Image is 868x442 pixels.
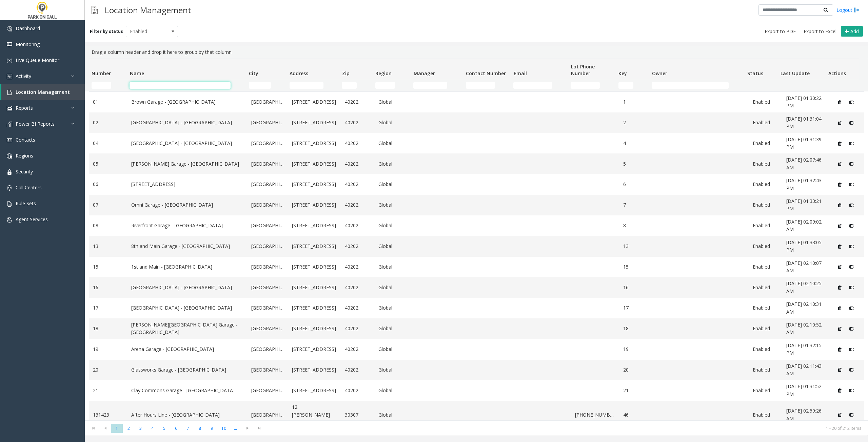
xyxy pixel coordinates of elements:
[801,27,839,36] button: Export to Excel
[649,79,744,91] td: Owner Filter
[170,424,182,433] span: Page 6
[623,411,649,419] a: 46
[93,243,123,250] a: 13
[93,325,123,332] a: 18
[466,82,495,89] input: Contact Number Filter
[93,304,123,312] a: 17
[834,323,845,334] button: Delete
[92,70,111,77] span: Number
[623,222,649,229] a: 8
[786,218,822,232] span: [DATE] 02:09:02 AM
[345,160,370,168] a: 40202
[623,98,649,106] a: 1
[345,366,370,374] a: 40202
[251,411,284,419] a: [GEOGRAPHIC_DATA]
[131,263,243,271] a: 1st and Main - [GEOGRAPHIC_DATA]
[623,345,649,353] a: 19
[623,284,649,291] a: 16
[753,181,778,188] a: Enabled
[786,407,826,422] a: [DATE] 02:59:26 AM
[249,82,271,89] input: City Filter
[16,168,33,175] span: Security
[845,323,858,334] button: Disable
[345,345,370,353] a: 40202
[292,243,337,250] a: [STREET_ADDRESS]
[845,409,858,420] button: Disable
[249,70,258,77] span: City
[251,387,284,394] a: [GEOGRAPHIC_DATA]
[378,366,409,374] a: Global
[146,424,158,433] span: Page 4
[93,387,123,394] a: 21
[131,119,243,126] a: [GEOGRAPHIC_DATA] - [GEOGRAPHIC_DATA]
[345,325,370,332] a: 40202
[786,260,822,274] span: [DATE] 02:10:07 AM
[834,282,845,293] button: Delete
[16,105,33,111] span: Reports
[89,79,127,91] td: Number Filter
[463,79,511,91] td: Contact Number Filter
[378,387,409,394] a: Global
[7,217,12,223] img: 'icon'
[131,201,243,209] a: Omni Garage - [GEOGRAPHIC_DATA]
[93,284,123,291] a: 16
[753,411,778,419] a: Enabled
[345,98,370,106] a: 40202
[292,387,337,394] a: [STREET_ADDRESS]
[287,79,339,91] td: Address Filter
[194,424,206,433] span: Page 8
[786,94,826,110] a: [DATE] 01:30:22 PM
[652,70,667,77] span: Owner
[243,425,252,431] span: Go to the next page
[90,28,123,35] label: Filter by status
[623,140,649,147] a: 4
[845,344,858,355] button: Disable
[290,70,308,77] span: Address
[269,425,861,431] kendo-pager-info: 1 - 20 of 212 items
[345,387,370,394] a: 40202
[7,122,12,127] img: 'icon'
[345,119,370,126] a: 40202
[845,220,858,231] button: Disable
[7,26,12,31] img: 'icon'
[623,366,649,374] a: 20
[753,140,778,147] a: Enabled
[786,136,826,151] a: [DATE] 01:31:39 PM
[834,179,845,190] button: Delete
[378,284,409,291] a: Global
[834,261,845,272] button: Delete
[753,304,778,312] a: Enabled
[652,82,729,89] input: Owner Filter
[804,28,836,35] span: Export to Excel
[786,156,826,171] a: [DATE] 02:07:46 AM
[7,153,12,159] img: 'icon'
[845,364,858,375] button: Disable
[744,59,777,79] th: Status
[131,98,243,106] a: Brown Garage - [GEOGRAPHIC_DATA]
[845,138,858,149] button: Disable
[93,345,123,353] a: 19
[131,284,243,291] a: [GEOGRAPHIC_DATA] - [GEOGRAPHIC_DATA]
[251,160,284,168] a: [GEOGRAPHIC_DATA]
[16,57,59,63] span: Live Queue Monitor
[786,321,822,335] span: [DATE] 02:10:52 AM
[251,325,284,332] a: [GEOGRAPHIC_DATA]
[16,89,70,95] span: Location Management
[292,325,337,332] a: [STREET_ADDRESS]
[571,63,595,77] span: Lot Phone Number
[345,284,370,291] a: 40202
[92,82,111,89] input: Number Filter
[373,79,411,91] td: Region Filter
[16,73,31,79] span: Activity
[292,119,337,126] a: [STREET_ADDRESS]
[375,70,392,77] span: Region
[618,70,627,77] span: Key
[623,201,649,209] a: 7
[92,2,98,18] img: pageIcon
[513,82,552,89] input: Email Filter
[378,411,409,419] a: Global
[93,366,123,374] a: 20
[378,119,409,126] a: Global
[834,344,845,355] button: Delete
[251,222,284,229] a: [GEOGRAPHIC_DATA]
